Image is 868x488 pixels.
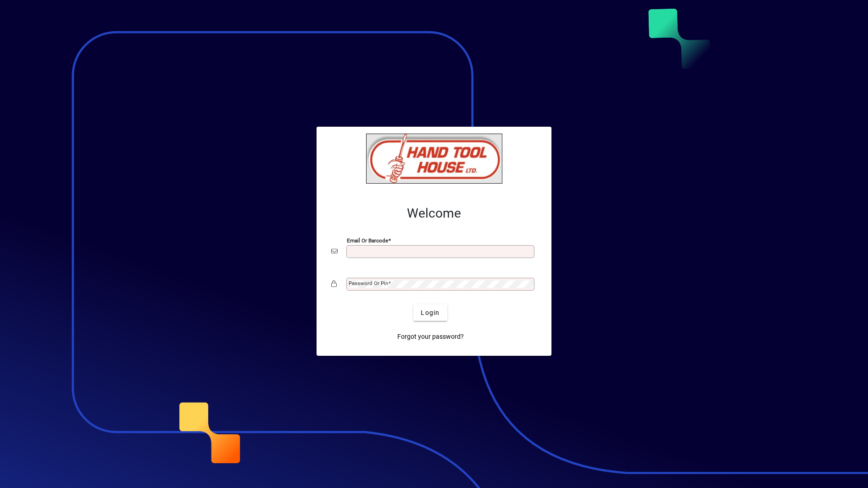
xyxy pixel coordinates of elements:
mat-label: Email or Barcode [347,237,388,244]
h2: Welcome [331,206,537,221]
span: Login [421,308,440,318]
span: Forgot your password? [397,332,464,342]
a: Forgot your password? [394,328,467,345]
button: Login [413,304,447,321]
mat-label: Password or Pin [349,280,388,286]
